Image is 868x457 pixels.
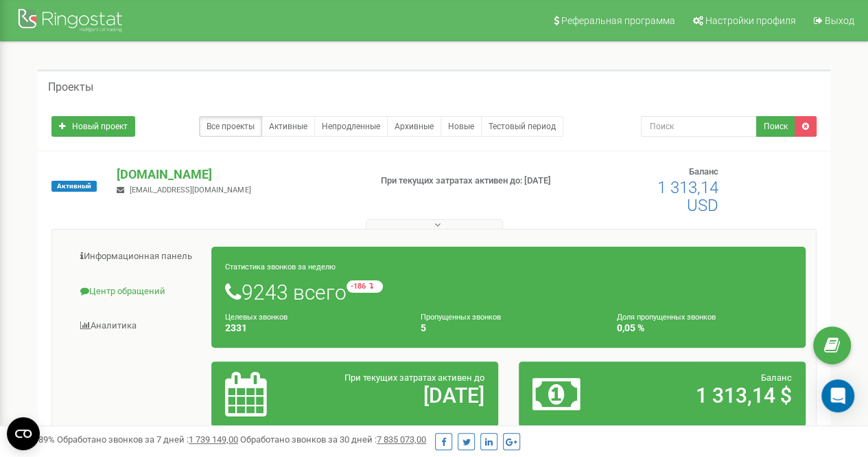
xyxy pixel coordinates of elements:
p: При текущих затратах активен до: [DATE] [381,175,556,188]
span: Баланс [689,166,718,177]
span: [EMAIL_ADDRESS][DOMAIN_NAME] [130,186,250,194]
a: Информационная панель [62,240,212,274]
span: Обработано звонков за 7 дней : [57,434,238,445]
u: 1 739 149,00 [189,434,238,445]
h1: 9243 всего [225,280,792,304]
small: Статистика звонков за неделю [225,263,336,271]
span: Реферальная программа [561,15,675,26]
u: 7 835 073,00 [377,434,426,445]
a: Новый проект [51,116,135,137]
small: Целевых звонков [225,313,288,322]
span: При текущих затратах активен до [344,372,484,383]
a: Аналитика [62,309,212,343]
a: Центр обращений [62,275,212,309]
button: Open CMP widget [7,417,40,450]
h4: 2331 [225,323,400,333]
h2: [DATE] [318,384,484,407]
div: Open Intercom Messenger [821,379,854,412]
a: Тестовый период [481,116,563,137]
h5: Проекты [48,81,93,93]
span: 1 313,14 USD [657,178,718,215]
a: Все проекты [199,116,262,137]
span: Настройки профиля [705,15,796,26]
a: Активные [261,116,315,137]
small: Доля пропущенных звонков [617,313,716,322]
p: [DOMAIN_NAME] [117,166,358,183]
input: Поиск [641,116,757,137]
h4: 0,05 % [617,323,792,333]
button: Поиск [756,116,795,137]
a: Архивные [387,116,441,137]
small: -186 [347,280,383,293]
span: Обработано звонков за 30 дней : [240,434,426,445]
small: Пропущенных звонков [421,313,501,322]
span: Выход [825,15,854,26]
h4: 5 [421,323,596,333]
h2: 1 313,14 $ [626,384,792,407]
a: Новые [441,116,482,137]
span: Баланс [761,372,792,383]
a: Непродленные [314,116,388,137]
span: Активный [51,181,97,192]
